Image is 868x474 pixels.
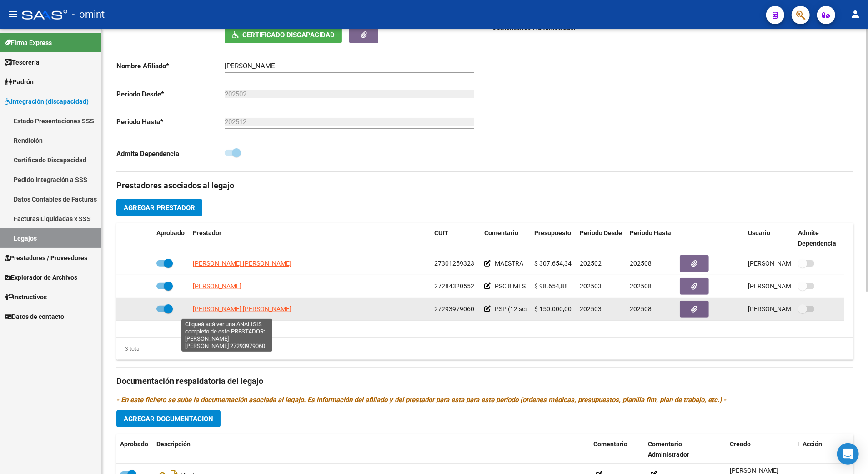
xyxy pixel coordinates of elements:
span: 202503 [580,282,602,290]
span: 202508 [630,305,652,313]
span: Comentario Administrador [648,440,689,458]
h3: Prestadores asociados al legajo [116,179,853,192]
datatable-header-cell: Creado [726,434,799,464]
p: Admite Dependencia [116,149,225,159]
span: Acción [803,440,822,448]
span: 27301259323 [434,260,474,267]
span: Firma Express [5,38,52,48]
span: Datos de contacto [5,312,64,322]
datatable-header-cell: Periodo Hasta [626,223,676,253]
datatable-header-cell: Aprobado [116,434,153,464]
span: Comentario [484,229,518,237]
span: Periodo Desde [580,229,622,237]
span: Agregar Prestador [124,204,195,212]
button: Agregar Documentacion [116,410,221,427]
i: - En este fichero se sube la documentación asociada al legajo. Es información del afiliado y del ... [116,396,726,404]
span: Usuario [748,229,770,237]
button: Certificado Discapacidad [225,26,342,43]
span: Periodo Hasta [630,229,671,237]
mat-icon: menu [7,9,18,20]
span: Tesorería [5,57,40,67]
span: MAESTRA [495,260,523,267]
datatable-header-cell: Usuario [744,223,794,253]
span: 202502 [580,260,602,267]
span: [PERSON_NAME] [193,282,241,290]
datatable-header-cell: Prestador [189,223,431,253]
span: Aprobado [156,229,185,237]
datatable-header-cell: Comentario Administrador [644,434,726,464]
span: Admite Dependencia [798,229,836,247]
span: [PERSON_NAME] [DATE] [748,260,819,267]
datatable-header-cell: Presupuesto [531,223,576,253]
span: Aprobado [120,440,148,448]
span: Creado [730,440,751,448]
span: PSC 8 MES [495,282,526,290]
p: Periodo Hasta [116,117,225,127]
datatable-header-cell: Aprobado [153,223,189,253]
span: [PERSON_NAME] [PERSON_NAME] [193,305,291,313]
span: 202508 [630,260,652,267]
datatable-header-cell: Comentario [481,223,531,253]
span: $ 307.654,34 [534,260,572,267]
span: [PERSON_NAME] [PERSON_NAME] [193,260,291,267]
div: 3 total [116,344,141,354]
span: PSP (12 sesiones/mes) [495,305,560,313]
span: Padrón [5,77,34,87]
span: $ 150.000,00 [534,305,572,313]
span: - omint [72,5,105,25]
span: 202508 [630,282,652,290]
datatable-header-cell: CUIT [431,223,481,253]
span: Integración (discapacidad) [5,96,89,106]
span: [PERSON_NAME] [730,467,778,474]
span: CUIT [434,229,448,237]
span: Certificado Discapacidad [242,31,335,39]
datatable-header-cell: Descripción [153,434,590,464]
span: Explorador de Archivos [5,272,77,282]
span: 202503 [580,305,602,313]
datatable-header-cell: Acción [799,434,844,464]
span: 27293979060 [434,305,474,313]
span: Presupuesto [534,229,571,237]
span: Prestadores / Proveedores [5,253,87,263]
span: [PERSON_NAME] [DATE] [748,282,819,290]
button: Agregar Prestador [116,199,202,216]
p: Periodo Desde [116,89,225,99]
datatable-header-cell: Admite Dependencia [794,223,844,253]
span: $ 98.654,88 [534,282,568,290]
span: Agregar Documentacion [124,415,213,423]
span: [PERSON_NAME] [DATE] [748,305,819,313]
span: Instructivos [5,292,47,302]
div: Open Intercom Messenger [837,443,859,465]
span: Prestador [193,229,221,237]
mat-icon: person [850,9,861,20]
h3: Documentación respaldatoria del legajo [116,375,853,388]
span: Descripción [156,440,191,448]
span: 27284320552 [434,282,474,290]
datatable-header-cell: Comentario [590,434,644,464]
p: Nombre Afiliado [116,61,225,71]
datatable-header-cell: Periodo Desde [576,223,626,253]
span: Comentario [593,440,627,448]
